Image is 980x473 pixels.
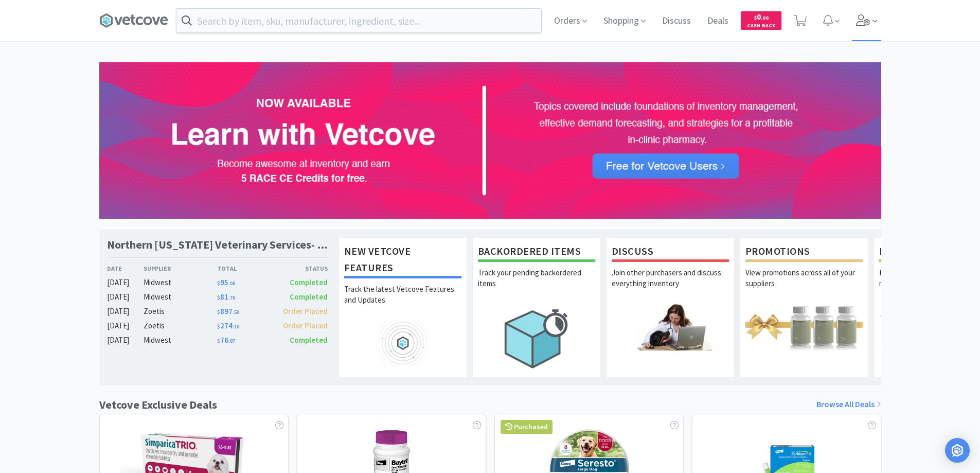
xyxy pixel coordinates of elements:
span: $ [217,294,220,301]
a: Browse All Deals [816,398,881,411]
div: [DATE] [107,334,144,346]
span: 95 [217,277,235,287]
a: [DATE]Midwest$81.76Completed [107,291,328,303]
img: hero_promotions.png [745,303,863,350]
div: [DATE] [107,320,144,332]
span: 0 [754,12,769,22]
img: hero_backorders.png [478,303,595,374]
div: Date [107,264,144,273]
span: 897 [217,306,239,316]
span: 81 [217,292,235,302]
h1: New Vetcove Features [344,243,461,278]
input: Search by item, sku, manufacturer, ingredient, size... [176,9,541,32]
h1: Promotions [745,243,863,262]
img: hero_feature_roadmap.png [344,320,461,366]
div: Midwest [144,334,217,346]
h1: Vetcove Exclusive Deals [99,396,217,414]
span: $ [217,338,220,344]
div: Zoetis [144,320,217,332]
span: Completed [290,335,328,345]
span: . 50 [233,309,239,316]
p: View promotions across all of your suppliers [745,267,863,303]
a: [DATE]Midwest$95.00Completed [107,276,328,289]
div: [DATE] [107,305,144,318]
p: Track the latest Vetcove Features and Updates [344,284,461,320]
a: [DATE]Zoetis$274.10Order Placed [107,320,328,332]
a: PromotionsView promotions across all of your suppliers [740,237,868,377]
h1: Northern [US_STATE] Veterinary Services- [GEOGRAPHIC_DATA] [107,237,328,252]
a: Discuss [658,16,695,26]
span: . 00 [761,14,769,21]
a: [DATE]Zoetis$897.50Order Placed [107,305,328,318]
span: . 10 [233,323,239,330]
span: Order Placed [283,306,328,316]
div: Status [273,264,328,273]
img: hero_discuss.png [612,303,729,350]
span: . 76 [228,294,235,301]
span: Order Placed [283,321,328,330]
p: Track your pending backordered items [478,267,595,303]
p: Join other purchasers and discuss everything inventory [612,267,729,303]
div: Midwest [144,291,217,303]
span: Completed [290,292,328,302]
a: DiscussJoin other purchasers and discuss everything inventory [606,237,735,377]
div: Open Intercom Messenger [945,438,970,463]
a: $0.00Cash Back [741,7,781,34]
div: Supplier [144,264,217,273]
span: $ [754,14,757,21]
span: . 00 [228,280,235,287]
span: 76 [217,335,235,345]
span: Cash Back [747,23,775,30]
div: Midwest [144,276,217,289]
span: Completed [290,277,328,287]
div: [DATE] [107,276,144,289]
span: $ [217,323,220,330]
h1: Backordered Items [478,243,595,262]
a: [DATE]Midwest$76.87Completed [107,334,328,346]
h1: Discuss [612,243,729,262]
a: Backordered ItemsTrack your pending backordered items [472,237,601,377]
img: 72e902af0f5a4fbaa8a378133742b35d.png [99,62,881,219]
div: Zoetis [144,305,217,318]
span: $ [217,309,220,316]
a: Deals [703,16,733,26]
span: $ [217,280,220,287]
span: . 87 [228,338,235,344]
div: [DATE] [107,291,144,303]
span: 274 [217,321,239,330]
a: New Vetcove FeaturesTrack the latest Vetcove Features and Updates [338,237,467,377]
div: Total [217,264,273,273]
